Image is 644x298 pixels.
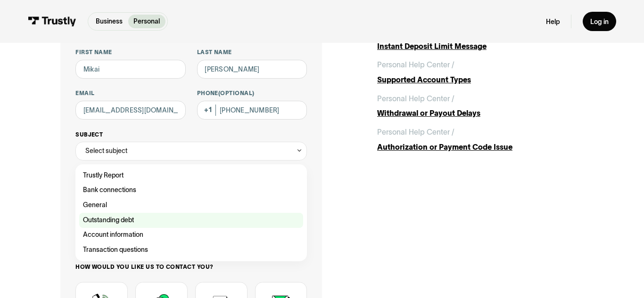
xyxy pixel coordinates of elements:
[83,244,148,256] span: Transaction questions
[377,108,584,119] div: Withdrawal or Payout Delays
[197,48,307,56] label: Last name
[546,17,560,26] a: Help
[75,89,186,97] label: Email
[75,131,307,138] label: Subject
[377,93,454,105] div: Personal Help Center /
[128,15,166,28] a: Personal
[83,229,143,241] span: Account information
[590,17,609,26] div: Log in
[83,185,136,196] span: Bank connections
[96,16,123,26] p: Business
[75,142,307,161] div: Select subject
[377,59,584,85] a: Personal Help Center /Supported Account Types
[218,90,255,96] span: (Optional)
[583,12,616,32] a: Log in
[197,89,307,97] label: Phone
[83,170,124,181] span: Trustly Report
[28,16,76,27] img: Trustly Logo
[75,101,186,120] input: alex@mail.com
[75,161,307,261] nav: Select subject
[377,59,454,71] div: Personal Help Center /
[377,74,584,86] div: Supported Account Types
[75,60,186,79] input: Alex
[377,127,454,138] div: Personal Help Center /
[133,16,160,26] p: Personal
[377,41,584,52] div: Instant Deposit Limit Message
[377,93,584,119] a: Personal Help Center /Withdrawal or Payout Delays
[377,142,584,153] div: Authorization or Payment Code Issue
[197,101,307,120] input: (555) 555-5555
[75,263,307,271] label: How would you like us to contact you?
[197,60,307,79] input: Howard
[83,200,107,211] span: General
[75,48,186,56] label: First name
[85,145,127,157] div: Select subject
[83,215,134,226] span: Outstanding debt
[377,127,584,153] a: Personal Help Center /Authorization or Payment Code Issue
[90,15,128,28] a: Business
